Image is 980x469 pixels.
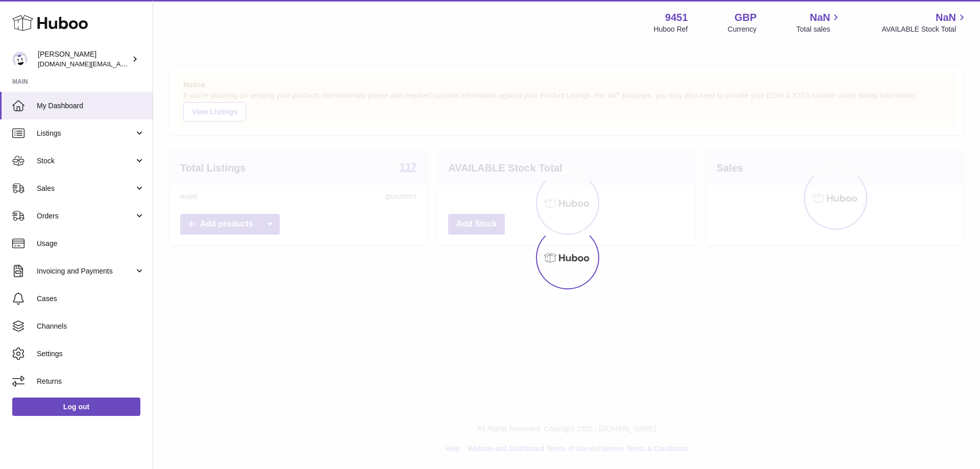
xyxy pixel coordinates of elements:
div: Currency [728,24,757,34]
a: NaN Total sales [796,11,842,34]
span: Usage [37,239,145,249]
a: NaN AVAILABLE Stock Total [881,11,968,34]
strong: GBP [734,11,756,24]
span: Orders [37,211,134,221]
img: amir.ch@gmail.com [12,52,28,67]
span: [DOMAIN_NAME][EMAIL_ADDRESS][DOMAIN_NAME] [38,60,203,68]
span: AVAILABLE Stock Total [881,24,968,34]
span: NaN [810,11,830,24]
span: Sales [37,184,134,193]
span: Cases [37,294,145,304]
div: [PERSON_NAME] [38,50,130,69]
strong: 9451 [665,11,688,24]
span: NaN [936,11,956,24]
span: Total sales [796,24,842,34]
span: Invoicing and Payments [37,266,134,276]
span: My Dashboard [37,101,145,111]
span: Stock [37,156,134,166]
span: Returns [37,377,145,386]
a: Log out [12,398,140,416]
span: Settings [37,349,145,359]
div: Huboo Ref [654,24,688,34]
span: Listings [37,129,134,138]
span: Channels [37,322,145,331]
